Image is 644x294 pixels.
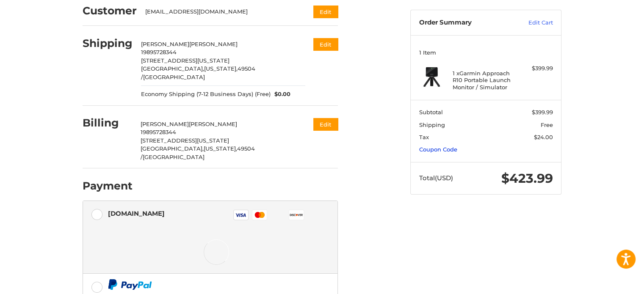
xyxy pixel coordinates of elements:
[271,90,291,99] span: $0.00
[532,109,553,115] span: $399.99
[141,129,176,135] span: 19895728344
[108,279,152,290] img: PayPal icon
[313,118,338,130] button: Edit
[108,206,165,220] div: [DOMAIN_NAME]
[189,41,238,47] span: [PERSON_NAME]
[141,65,204,72] span: [GEOGRAPHIC_DATA],
[534,134,553,140] span: $24.00
[141,57,229,64] span: [STREET_ADDRESS][US_STATE]
[143,74,205,80] span: [GEOGRAPHIC_DATA]
[145,8,297,16] div: [EMAIL_ADDRESS][DOMAIN_NAME]
[419,121,445,128] span: Shipping
[204,65,238,72] span: [US_STATE],
[204,145,237,152] span: [US_STATE],
[83,179,133,192] h2: Payment
[419,49,553,56] h3: 1 Item
[501,170,553,186] span: $423.99
[141,41,189,47] span: [PERSON_NAME]
[419,134,429,140] span: Tax
[141,65,255,80] span: 49504 /
[83,37,133,50] h2: Shipping
[419,19,510,27] h3: Order Summary
[520,64,553,73] div: $399.99
[141,137,229,144] span: [STREET_ADDRESS][US_STATE]
[313,38,338,50] button: Edit
[141,49,177,55] span: 19895728344
[83,4,137,17] h2: Customer
[419,109,443,115] span: Subtotal
[313,5,338,18] button: Edit
[541,121,553,128] span: Free
[141,121,189,127] span: [PERSON_NAME]
[83,116,132,129] h2: Billing
[141,145,255,160] span: 49504 /
[510,19,553,27] a: Edit Cart
[189,121,237,127] span: [PERSON_NAME]
[141,145,204,152] span: [GEOGRAPHIC_DATA],
[453,70,517,91] h4: 1 x Garmin Approach R10 Portable Launch Monitor / Simulator
[419,174,453,182] span: Total (USD)
[143,154,205,160] span: [GEOGRAPHIC_DATA]
[419,146,457,153] a: Coupon Code
[141,90,271,99] span: Economy Shipping (7-12 Business Days) (Free)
